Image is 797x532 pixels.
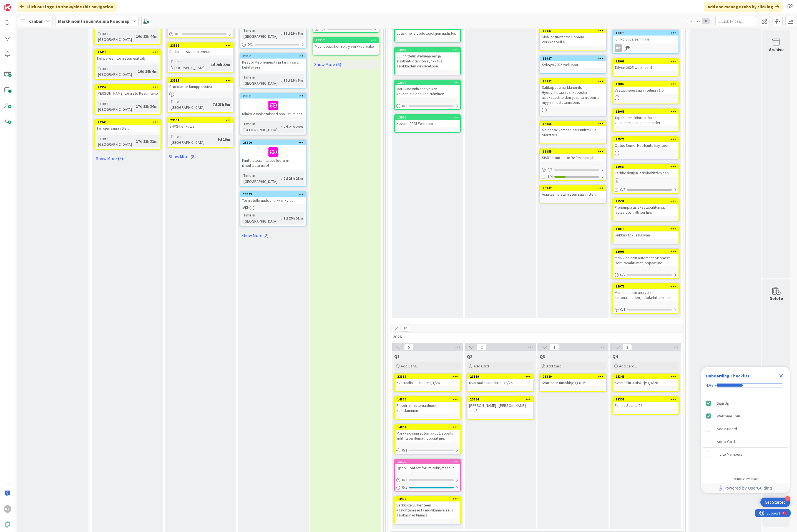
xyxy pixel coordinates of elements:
div: 23340 [540,374,606,379]
div: Onboarding Checklist [706,372,750,379]
div: 14854 [395,425,460,430]
img: Visit kanbanzone.com [4,4,11,11]
div: Time in [GEOGRAPHIC_DATA] [242,212,281,224]
div: 0/1 [240,41,306,48]
span: : [281,77,282,83]
span: 1 [626,46,630,49]
div: 23517 [313,38,379,43]
div: 23342 [543,186,606,190]
div: 13994 [397,48,460,52]
div: Verkkosivuliikenteen kasvattamisesta monikanavaisella asiakasviestinnällä [395,501,460,519]
div: 9d 19m [216,136,232,142]
div: 13949 [613,164,678,169]
span: 0 / 1 [175,31,180,37]
span: : [281,124,282,130]
span: 1x [687,18,695,24]
div: 23516 [170,44,233,47]
div: Markkinoinnin analytiikan kokonaisuuden jatkokehittäminen [613,289,678,301]
div: 23339 [467,374,533,379]
div: Time in [GEOGRAPHIC_DATA] [97,100,134,112]
div: 19375Kiinko vuosiseminaari [613,31,678,43]
span: 0 / 1 [547,167,553,173]
div: Time in [GEOGRAPHIC_DATA] [242,121,281,133]
div: 23691Kiinko vuosiseminaari osallistumiset [240,94,306,117]
span: 10 [401,325,410,332]
span: 0 / 1 [402,485,407,490]
div: RK [4,505,11,513]
div: Kiinko vuosiseminaari osallistumiset [240,99,306,117]
span: 0 / 1 [620,307,625,312]
div: 13994Suunnittelu: Webinaarien ja sisällöntuotannon synkkaus asiakkaiden vuosikelloon. [395,47,460,70]
div: Kvartaalin uutiskirje Q4/26 [613,379,678,386]
div: Time in [GEOGRAPHIC_DATA] [242,172,281,185]
div: 23554eNPS-hehkutus [168,118,233,130]
div: 16d 19h 6m [282,77,304,83]
div: 13968Talven 2025 webinaarit [613,59,678,71]
div: Welcome Tour [717,413,740,419]
a: Show More (6) [313,60,379,69]
div: 23690Kiinteistöalan talousfoorumi ilmoittautumiset [240,140,306,169]
input: Quick Filter... [715,16,757,26]
a: Show More (8) [167,152,234,161]
span: 0/3 [620,187,625,193]
span: 0 / 1 [320,26,326,32]
div: 23338 [395,374,460,379]
div: 23643Toimistolle uudet neikkarikyltit [240,192,306,204]
div: 13965 [613,109,678,114]
div: 0/1 [168,31,233,37]
div: Myyntipäällikön rekry verkkosivuille [313,43,379,50]
div: 23349 [95,120,160,125]
div: 9+ [28,2,31,7]
div: 16d 19h 6m [137,68,159,74]
div: Invite Members is incomplete. [703,448,788,460]
div: Time in [GEOGRAPHIC_DATA] [169,98,210,110]
div: Vastuullisuussuunnitelma v1.0 [613,87,678,94]
div: Time in [GEOGRAPHIC_DATA] [169,133,215,145]
div: 23351 [243,54,306,58]
span: : [281,215,282,221]
div: 14855 [543,122,606,126]
div: 14855 [540,121,606,126]
div: Mainonta: kampanjasuunnittelu ja starttaus [540,126,606,138]
div: 23349Tarrojen suunnittelu [95,120,160,132]
div: Add a Card is incomplete. [703,435,788,448]
div: 13973 [615,284,678,288]
div: 14572 [615,137,678,141]
div: 14855Mainonta: kampanjasuunnittelu ja starttaus [540,121,606,138]
div: 13972Verkkosivuliikenteen kasvattamisesta monikanavaisella asiakasviestinnällä [395,496,460,519]
div: 0/1 [613,306,678,313]
div: Sign Up is complete. [703,397,788,409]
span: Add Card... [401,364,419,369]
div: 23351 [240,54,306,59]
span: 0 / 1 [248,42,253,47]
div: Checklist Container [701,367,790,493]
div: 23410Tampereen toimiston esittely [95,50,160,62]
span: Add Card... [546,364,564,369]
div: Welcome Tour is complete. [703,410,788,422]
div: 15529 [395,459,460,464]
div: 15531 [613,199,678,204]
div: Get Started [765,500,786,505]
div: 13992 [540,79,606,84]
div: 23595Procountor kumppanisivu [168,78,233,90]
div: 23349 [97,120,160,124]
div: Asiakasmuistamisten suunnittelu [540,191,606,198]
div: 23410 [97,50,160,54]
div: 15531 [615,199,678,203]
div: Ratkaisut-sivun rakennus [168,48,233,55]
div: 14854Markkinoinnin automaatiot: sposti, liidit, tapahtumat, oppaat jne. [395,425,460,442]
div: 13971 [397,81,460,85]
div: 13967 [540,56,606,61]
div: 23352 [97,85,160,89]
div: Checklist items [701,395,790,473]
div: 13981Sisällöntuotanto: Oppaita verkkosivuille [540,28,606,46]
div: 0/1 [395,102,460,109]
div: 13973Markkinoinnin analytiikan kokonaisuuden jatkokehittäminen [613,284,678,301]
div: 14856Pipedrive automaatioiden kehittäminen [395,397,460,414]
div: Time in [GEOGRAPHIC_DATA] [242,74,281,86]
div: 13956Kevään 2025 Webinaarit [395,115,460,127]
div: 14854 [397,425,460,429]
span: 0 / 1 [402,477,407,483]
div: 23340 [543,375,606,379]
div: 23338 [397,375,460,379]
